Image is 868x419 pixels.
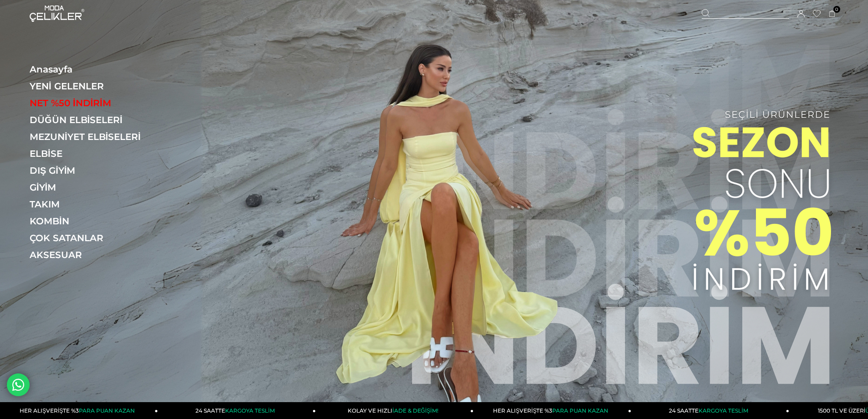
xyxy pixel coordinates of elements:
[158,402,316,419] a: 24 SAATTEKARGOYA TESLİM
[30,98,155,109] a: NET %50 İNDİRİM
[30,182,155,193] a: GİYİM
[392,407,438,414] span: İADE & DEĞİŞİM!
[316,402,473,419] a: KOLAY VE HIZLIİADE & DEĞİŞİM!
[833,6,840,13] span: 0
[30,148,155,159] a: ELBİSE
[225,407,274,414] span: KARGOYA TESLİM
[30,114,155,125] a: DÜĞÜN ELBİSELERİ
[30,216,155,227] a: KOMBİN
[30,64,155,75] a: Anasayfa
[30,165,155,176] a: DIŞ GİYİM
[30,81,155,92] a: YENİ GELENLER
[30,5,84,22] img: logo
[552,407,608,414] span: PARA PUAN KAZAN
[30,131,155,142] a: MEZUNİYET ELBİSELERİ
[79,407,135,414] span: PARA PUAN KAZAN
[699,407,748,414] span: KARGOYA TESLİM
[30,249,155,260] a: AKSESUAR
[829,10,836,17] a: 0
[473,402,631,419] a: HER ALIŞVERİŞTE %3PARA PUAN KAZAN
[30,199,155,210] a: TAKIM
[30,233,155,243] a: ÇOK SATANLAR
[632,402,789,419] a: 24 SAATTEKARGOYA TESLİM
